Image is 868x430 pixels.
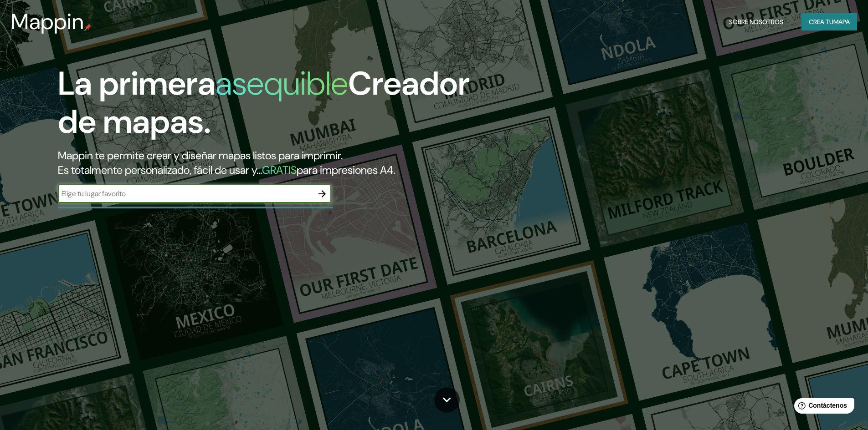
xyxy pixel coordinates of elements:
font: GRATIS [262,163,297,177]
img: pin de mapeo [84,24,92,31]
font: asequible [216,62,348,105]
input: Elige tu lugar favorito [58,188,313,199]
iframe: Lanzador de widgets de ayuda [787,395,858,420]
font: mapa [833,18,850,26]
button: Crea tumapa [801,13,857,30]
font: Es totalmente personalizado, fácil de usar y... [58,163,262,177]
font: Sobre nosotros [729,18,783,26]
font: para impresiones A4. [297,163,395,177]
font: Crea tu [809,18,833,26]
font: La primera [58,62,216,105]
button: Sobre nosotros [725,13,787,30]
font: Mappin te permite crear y diseñar mapas listos para imprimir. [58,148,343,162]
font: Creador de mapas. [58,62,470,143]
font: Mappin [11,7,84,36]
